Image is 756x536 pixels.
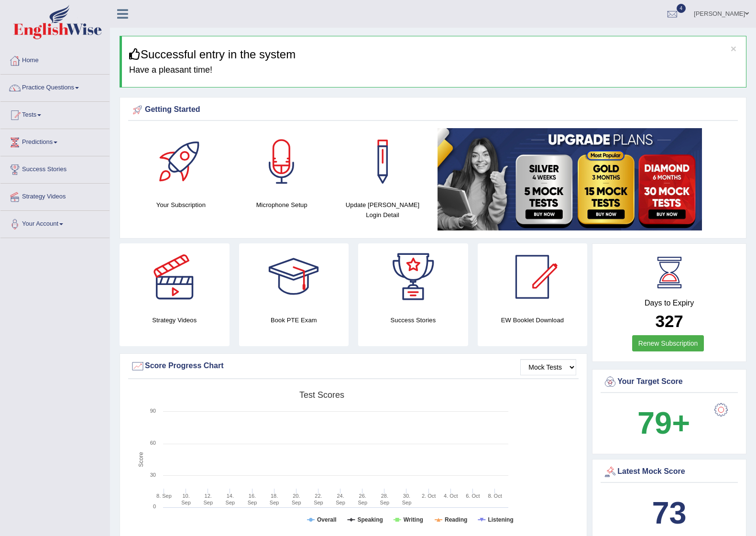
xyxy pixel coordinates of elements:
[0,129,110,153] a: Predictions
[731,44,736,54] button: ×
[239,315,349,325] h4: Book PTE Exam
[314,500,323,505] tspan: Sep
[478,315,588,325] h4: EW Booklet Download
[603,465,735,479] div: Latest Mock Score
[652,495,686,530] b: 73
[292,500,301,505] tspan: Sep
[358,315,468,325] h4: Success Stories
[337,200,428,220] h4: Update [PERSON_NAME] Login Detail
[677,4,686,13] span: 4
[337,493,344,499] tspan: 24.
[120,315,230,325] h4: Strategy Videos
[271,493,278,499] tspan: 18.
[153,503,156,509] text: 0
[150,472,156,478] text: 30
[445,516,467,523] tspan: Reading
[315,493,322,499] tspan: 22.
[438,128,702,230] img: small5.jpg
[0,211,110,235] a: Your Account
[299,390,344,400] tspan: Test scores
[488,493,502,499] tspan: 8. Oct
[637,405,690,440] b: 79+
[381,493,388,499] tspan: 28.
[226,500,235,505] tspan: Sep
[466,493,480,499] tspan: 6. Oct
[603,299,735,307] h4: Days to Expiry
[138,452,144,467] tspan: Score
[0,184,110,208] a: Strategy Videos
[402,500,412,505] tspan: Sep
[181,500,191,505] tspan: Sep
[488,516,513,523] tspan: Listening
[0,75,110,98] a: Practice Questions
[632,335,704,351] a: Renew Subscription
[603,375,735,389] div: Your Target Score
[131,359,576,373] div: Score Progress Chart
[403,493,410,499] tspan: 30.
[129,66,739,75] h4: Have a pleasant time!
[358,500,367,505] tspan: Sep
[404,516,423,523] tspan: Writing
[131,103,735,117] div: Getting Started
[0,102,110,126] a: Tests
[655,312,683,330] b: 327
[129,48,739,61] h3: Successful entry in the system
[0,156,110,180] a: Success Stories
[317,516,337,523] tspan: Overall
[236,200,328,210] h4: Microphone Setup
[150,440,156,446] text: 60
[205,493,212,499] tspan: 12.
[444,493,458,499] tspan: 4. Oct
[249,493,256,499] tspan: 16.
[293,493,300,499] tspan: 20.
[135,200,227,210] h4: Your Subscription
[359,493,366,499] tspan: 26.
[227,493,234,499] tspan: 14.
[0,47,110,71] a: Home
[422,493,436,499] tspan: 2. Oct
[150,408,156,414] text: 90
[357,516,383,523] tspan: Speaking
[182,493,189,499] tspan: 10.
[156,493,172,499] tspan: 8. Sep
[203,500,213,505] tspan: Sep
[380,500,390,505] tspan: Sep
[270,500,279,505] tspan: Sep
[248,500,257,505] tspan: Sep
[336,500,345,505] tspan: Sep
